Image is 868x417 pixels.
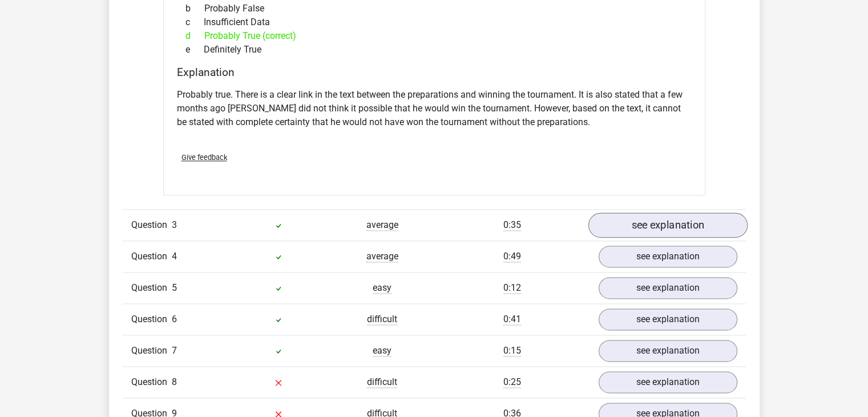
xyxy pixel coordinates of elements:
div: Probably True (correct) [177,29,692,43]
span: Question [131,344,172,358]
p: Probably true. There is a clear link in the text between the preparations and winning the tournam... [177,88,692,129]
span: e [185,43,204,57]
span: b [185,2,204,15]
span: 7 [172,345,177,356]
a: see explanation [599,277,737,299]
span: 5 [172,282,177,293]
span: 0:41 [503,314,521,325]
div: Probably False [177,2,692,15]
a: see explanation [599,308,737,330]
span: Question [131,312,172,326]
a: see explanation [599,340,737,362]
a: see explanation [599,246,737,267]
span: 0:35 [503,219,521,231]
span: easy [373,282,391,294]
span: 0:12 [503,282,521,294]
span: 3 [172,219,177,230]
span: 8 [172,376,177,387]
span: 0:49 [503,251,521,262]
span: 4 [172,251,177,262]
a: see explanation [588,212,747,238]
span: c [185,15,204,29]
span: Question [131,250,172,263]
div: Insufficient Data [177,15,692,29]
span: d [185,29,204,43]
span: average [366,219,398,231]
span: Give feedback [181,153,227,162]
span: average [366,251,398,262]
span: difficult [367,314,397,325]
span: 0:15 [503,345,521,356]
span: 6 [172,314,177,324]
span: difficult [367,376,397,388]
div: Definitely True [177,43,692,57]
span: Question [131,218,172,232]
span: Question [131,281,172,295]
span: easy [373,345,391,356]
span: Question [131,375,172,389]
span: 0:25 [503,376,521,388]
a: see explanation [599,371,737,393]
h4: Explanation [177,66,692,79]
